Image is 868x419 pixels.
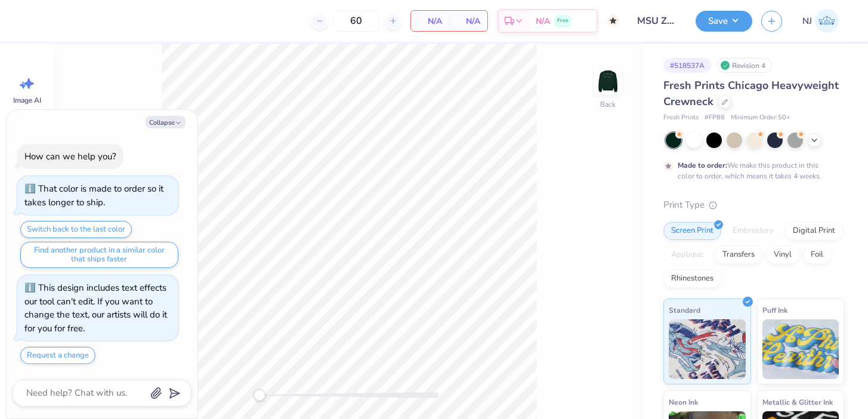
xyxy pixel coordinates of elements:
[456,15,480,27] span: N/A
[557,17,569,25] span: Free
[20,221,132,238] button: Switch back to the last color
[725,222,781,240] div: Embroidery
[628,9,687,33] input: Untitled Design
[536,15,550,27] span: N/A
[663,113,699,123] span: Fresh Prints
[766,246,799,264] div: Vinyl
[13,95,41,105] span: Image AI
[669,396,698,408] span: Neon Ink
[20,242,178,268] button: Find another product in a similar color that ships faster
[762,319,839,379] img: Puff Ink
[146,116,186,128] button: Collapse
[803,246,831,264] div: Foil
[596,69,620,93] img: Back
[669,319,746,379] img: Standard
[663,270,721,288] div: Rhinestones
[678,160,824,181] div: We make this product in this color to order, which means it takes 4 weeks.
[600,99,616,110] div: Back
[663,222,721,240] div: Screen Print
[717,58,772,73] div: Revision 4
[663,246,711,264] div: Applique
[418,15,442,27] span: N/A
[20,347,95,364] button: Request a change
[24,150,116,162] div: How can we help you?
[802,14,812,28] span: NJ
[762,304,787,316] span: Puff Ink
[815,9,839,33] img: Nick Johnson
[696,11,752,32] button: Save
[762,396,833,408] span: Metallic & Glitter Ink
[785,222,843,240] div: Digital Print
[24,183,163,208] div: That color is made to order so it takes longer to ship.
[797,9,844,33] a: NJ
[678,161,727,170] strong: Made to order:
[715,246,762,264] div: Transfers
[663,58,711,73] div: # 518537A
[705,113,725,123] span: # FP88
[333,10,379,32] input: – –
[663,198,844,212] div: Print Type
[254,389,265,401] div: Accessibility label
[669,304,700,316] span: Standard
[731,113,790,123] span: Minimum Order: 50 +
[663,78,839,109] span: Fresh Prints Chicago Heavyweight Crewneck
[24,282,167,334] div: This design includes text effects our tool can't edit. If you want to change the text, our artist...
